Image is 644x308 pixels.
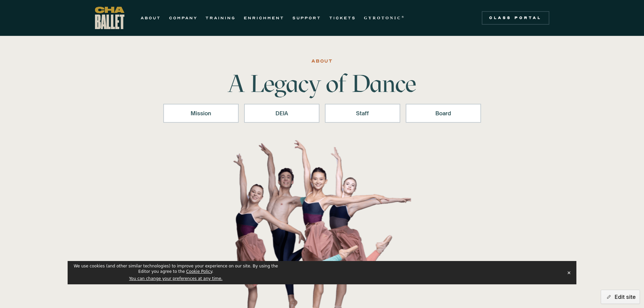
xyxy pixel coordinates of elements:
span: We use cookies (and other similar technologies) to improve your experience on our site. By using ... [74,264,278,274]
a: Class Portal [482,11,549,25]
a: Board [406,104,481,123]
a: GYROTONIC® [364,14,405,22]
a: TICKETS [329,14,356,22]
strong: GYROTONIC [364,16,402,20]
a: home [95,7,124,29]
button: Close [564,268,574,278]
div: Class Portal [486,15,545,21]
div: Board [414,109,472,117]
div: Staff [334,109,391,117]
div: ABOUT [311,57,333,65]
a: Staff [325,104,400,123]
button: Edit site [601,290,640,304]
button: You can change your preferences at any time. [129,276,222,282]
a: ENRICHMENT [244,14,284,22]
a: SUPPORT [292,14,321,22]
a: DEIA [244,104,319,123]
a: Mission [163,104,239,123]
a: TRAINING [206,14,236,22]
sup: ® [402,15,405,19]
a: COMPANY [169,14,197,22]
div: DEIA [253,109,311,117]
h1: A Legacy of Dance [217,71,428,96]
div: Mission [172,109,230,117]
a: Cookie Policy [186,269,212,274]
a: ABOUT [141,14,161,22]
